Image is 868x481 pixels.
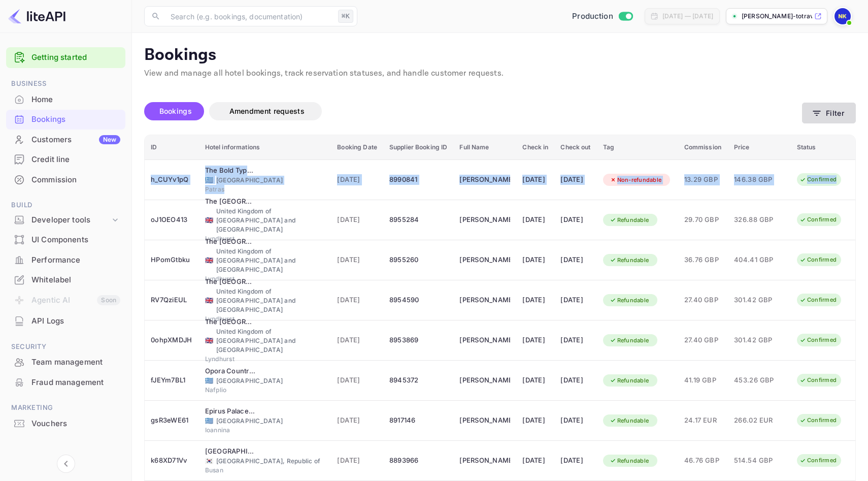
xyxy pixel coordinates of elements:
[603,174,669,186] div: Non-refundable
[205,197,256,207] div: The Crown Manor House Hotel
[6,110,125,129] a: Bookings
[793,414,843,427] div: Confirmed
[6,90,125,110] div: Home
[6,170,125,189] a: Commission
[31,134,120,146] div: Customers
[205,277,256,287] div: The Crown Manor House Hotel
[6,352,125,372] div: Team management
[331,135,383,160] th: Booking Date
[205,297,213,304] span: United Kingdom of Great Britain and Northern Ireland
[734,214,785,226] span: 326.88 GBP
[151,412,193,429] div: gsR3eWE61
[337,295,377,306] span: [DATE]
[205,217,213,223] span: United Kingdom of Great Britain and Northern Ireland
[57,455,75,473] button: Collapse navigation
[684,174,722,185] span: 13.29 GBP
[337,455,377,466] span: [DATE]
[560,332,590,348] div: [DATE]
[151,453,193,469] div: k68XD71Vv
[205,446,256,457] div: Baymond Hotel
[8,8,65,24] img: LiteAPI logo
[389,453,447,469] div: 8893966
[6,130,125,150] div: CustomersNew
[31,377,120,389] div: Fraud management
[522,252,548,268] div: [DATE]
[6,414,125,434] div: Vouchers
[205,426,325,435] div: Ioannina
[516,135,554,160] th: Check in
[684,375,722,386] span: 41.19 GBP
[560,412,590,429] div: [DATE]
[603,455,656,467] div: Refundable
[145,135,199,160] th: ID
[793,253,843,266] div: Confirmed
[337,335,377,346] span: [DATE]
[338,10,353,23] div: ⌘K
[6,402,125,413] span: Marketing
[205,247,325,274] div: United Kingdom of [GEOGRAPHIC_DATA] and [GEOGRAPHIC_DATA]
[734,375,785,386] span: 453.26 GBP
[144,68,856,80] p: View and manage all hotel bookings, track reservation statuses, and handle customer requests.
[6,373,125,393] div: Fraud management
[31,114,120,125] div: Bookings
[603,254,656,267] div: Refundable
[31,52,120,63] a: Getting started
[6,373,125,392] a: Fraud management
[522,453,548,469] div: [DATE]
[560,372,590,389] div: [DATE]
[734,174,785,185] span: 146.38 GBP
[151,332,193,348] div: 0ohpXMDJH
[522,292,548,308] div: [DATE]
[572,11,613,22] span: Production
[684,254,722,266] span: 36.76 GBP
[603,294,656,307] div: Refundable
[734,254,785,266] span: 404.41 GBP
[522,332,548,348] div: [DATE]
[791,135,855,160] th: Status
[560,453,590,469] div: [DATE]
[459,292,510,308] div: Debbie Bradley
[6,150,125,169] a: Credit line
[459,252,510,268] div: Debbie Bradley
[151,172,193,188] div: h_CUYv1pQ
[597,135,678,160] th: Tag
[337,174,377,185] span: [DATE]
[453,135,516,160] th: Full Name
[31,274,120,286] div: Whitelabel
[205,207,325,234] div: United Kingdom of [GEOGRAPHIC_DATA] and [GEOGRAPHIC_DATA]
[6,270,125,290] div: Whitelabel
[603,214,656,227] div: Refundable
[734,455,785,466] span: 514.54 GBP
[522,172,548,188] div: [DATE]
[459,332,510,348] div: Debbie Bradley
[568,11,637,22] div: Switch to Sandbox mode
[834,8,851,24] img: Nikolas Kampas
[205,355,325,364] div: Lyndhurst
[6,200,125,211] span: Build
[793,294,843,306] div: Confirmed
[742,12,812,21] p: [PERSON_NAME]-totrave...
[205,337,213,344] span: United Kingdom of Great Britain and Northern Ireland
[205,185,325,194] div: Patras
[459,453,510,469] div: Praveen Umanath
[6,341,125,352] span: Security
[603,334,656,347] div: Refundable
[389,292,447,308] div: 8954590
[6,250,125,269] a: Performance
[6,90,125,109] a: Home
[144,45,856,66] p: Bookings
[6,78,125,89] span: Business
[522,212,548,228] div: [DATE]
[684,455,722,466] span: 46.76 GBP
[560,252,590,268] div: [DATE]
[205,166,256,176] div: The Bold Type Hotel
[205,317,256,327] div: The Crown Manor House Hotel
[31,214,110,226] div: Developer tools
[793,374,843,387] div: Confirmed
[205,418,213,424] span: Greece
[734,295,785,306] span: 301.42 GBP
[205,416,325,426] div: [GEOGRAPHIC_DATA]
[31,154,120,166] div: Credit line
[734,415,785,426] span: 266.02 EUR
[205,274,325,283] div: Lyndhurst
